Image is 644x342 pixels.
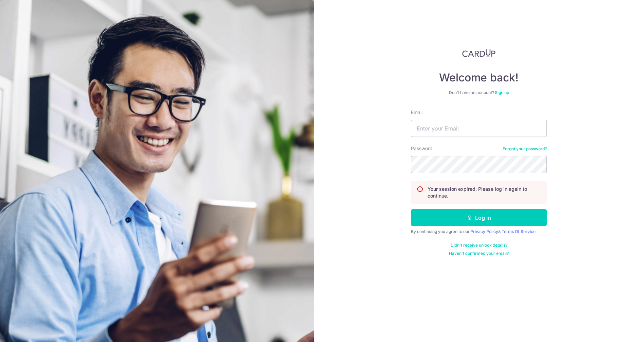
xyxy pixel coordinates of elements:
[462,49,495,57] img: CardUp Logo
[495,90,509,95] a: Sign up
[411,209,547,226] button: Log in
[451,243,507,248] a: Didn't receive unlock details?
[411,229,547,234] div: By continuing you agree to our &
[502,229,536,234] a: Terms Of Service
[411,120,547,137] input: Enter your Email
[503,146,547,152] a: Forgot your password?
[411,109,422,116] label: Email
[411,145,433,152] label: Password
[449,251,509,256] a: Haven't confirmed your email?
[470,229,498,234] a: Privacy Policy
[428,186,541,199] p: Your session expired. Please log in again to continue.
[411,90,547,95] div: Don’t have an account?
[411,71,547,84] h4: Welcome back!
